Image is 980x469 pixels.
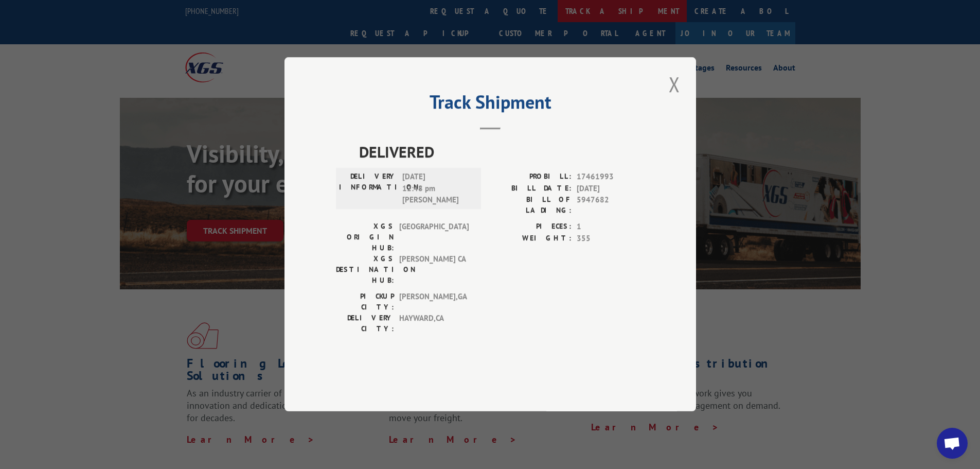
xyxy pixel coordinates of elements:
[399,254,469,286] span: [PERSON_NAME] CA
[666,70,683,98] button: Close modal
[490,221,572,233] label: PIECES:
[402,171,472,206] span: [DATE] 12:48 pm [PERSON_NAME]
[336,313,394,335] label: DELIVERY CITY:
[359,141,645,164] span: DELIVERED
[490,171,572,183] label: PROBILL:
[577,183,645,195] span: [DATE]
[399,291,469,313] span: [PERSON_NAME] , GA
[399,313,469,335] span: HAYWARD , CA
[336,95,645,114] h2: Track Shipment
[336,254,394,286] label: XGS DESTINATION HUB:
[490,233,572,245] label: WEIGHT:
[577,233,645,245] span: 355
[937,428,968,459] a: Open chat
[577,221,645,233] span: 1
[336,221,394,254] label: XGS ORIGIN HUB:
[577,171,645,183] span: 17461993
[490,183,572,195] label: BILL DATE:
[336,291,394,313] label: PICKUP CITY:
[339,171,397,206] label: DELIVERY INFORMATION:
[577,195,645,216] span: 5947682
[490,195,572,216] label: BILL OF LADING:
[399,221,469,254] span: [GEOGRAPHIC_DATA]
